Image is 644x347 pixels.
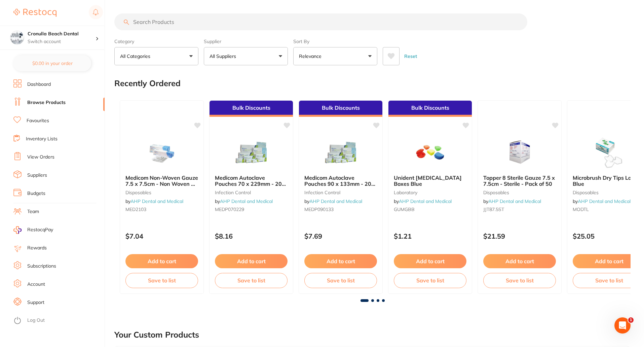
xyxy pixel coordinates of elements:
[394,175,466,187] b: Unident Retainer Boxes Blue
[125,273,198,288] button: Save to list
[488,198,541,204] a: AHP Dental and Medical
[483,232,556,240] p: $21.59
[614,317,631,334] iframe: Intercom live chat
[125,254,198,268] button: Add to cart
[27,317,45,324] a: Log Out
[130,198,183,204] a: AHP Dental and Medical
[125,207,198,212] small: MED2103
[587,136,631,169] img: Microbrush Dry Tips Large - Blue
[13,226,53,234] a: RestocqPay
[394,190,466,195] small: laboratory
[628,317,634,323] span: 1
[215,273,288,288] button: Save to list
[399,198,452,204] a: AHP Dental and Medical
[394,232,466,240] p: $1.21
[204,47,288,65] button: All Suppliers
[408,136,452,169] img: Unident Retainer Boxes Blue
[27,227,53,233] span: RestocqPay
[293,47,377,65] button: Relevance
[114,47,198,65] button: All Categories
[215,254,288,268] button: Add to cart
[10,31,24,44] img: Cronulla Beach Dental
[210,101,293,117] div: Bulk Discounts
[299,101,382,117] div: Bulk Discounts
[120,53,153,60] p: All Categories
[304,232,377,240] p: $7.69
[578,198,631,204] a: AHP Dental and Medical
[304,198,362,204] span: by
[27,245,47,251] a: Rewards
[140,136,184,169] img: Medicom Non-Woven Gauze 7.5 x 7.5cm - Non Woven 4 Ply
[27,299,44,306] a: Support
[299,53,324,60] p: Relevance
[304,207,377,212] small: MEDP090133
[394,273,466,288] button: Save to list
[27,154,54,161] a: View Orders
[215,232,288,240] p: $8.16
[28,31,96,37] h4: Cronulla Beach Dental
[28,38,96,45] p: Switch account
[483,254,556,268] button: Add to cart
[304,175,377,187] b: Medicom Autoclave Pouches 90 x 133mm - 200 per box
[229,136,273,169] img: Medicom Autoclave Pouches 70 x 229mm - 200 per box
[394,254,466,268] button: Add to cart
[114,13,527,30] input: Search Products
[483,198,541,204] span: by
[13,315,103,326] button: Log Out
[27,99,66,106] a: Browse Products
[125,232,198,240] p: $7.04
[483,207,556,212] small: JJT87.5ST
[125,198,183,204] span: by
[13,55,91,71] button: $0.00 in your order
[13,226,22,234] img: RestocqPay
[483,190,556,195] small: disposables
[114,38,198,44] label: Category
[27,208,39,215] a: Team
[483,273,556,288] button: Save to list
[215,190,288,195] small: infection control
[27,172,47,179] a: Suppliers
[304,254,377,268] button: Add to cart
[394,198,452,204] span: by
[304,273,377,288] button: Save to list
[388,101,472,117] div: Bulk Discounts
[215,198,273,204] span: by
[27,190,45,197] a: Budgets
[304,190,377,195] small: infection control
[573,198,631,204] span: by
[114,79,181,88] h2: Recently Ordered
[13,9,56,17] img: Restocq Logo
[309,198,362,204] a: AHP Dental and Medical
[394,207,466,212] small: GUMGBB
[13,5,56,21] a: Restocq Logo
[125,190,198,195] small: disposables
[27,263,56,270] a: Subscriptions
[215,175,288,187] b: Medicom Autoclave Pouches 70 x 229mm - 200 per box
[26,136,58,142] a: Inventory Lists
[319,136,363,169] img: Medicom Autoclave Pouches 90 x 133mm - 200 per box
[27,117,49,124] a: Favourites
[27,281,45,288] a: Account
[293,38,377,44] label: Sort By
[220,198,273,204] a: AHP Dental and Medical
[498,136,541,169] img: Topper 8 Sterile Gauze 7.5 x 7.5cm - Sterile - Pack of 50
[402,47,419,65] button: Reset
[125,175,198,187] b: Medicom Non-Woven Gauze 7.5 x 7.5cm - Non Woven 4 Ply
[114,330,199,340] h2: Your Custom Products
[483,175,556,187] b: Topper 8 Sterile Gauze 7.5 x 7.5cm - Sterile - Pack of 50
[210,53,239,60] p: All Suppliers
[204,38,288,44] label: Supplier
[215,207,288,212] small: MEDP070229
[27,81,51,88] a: Dashboard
